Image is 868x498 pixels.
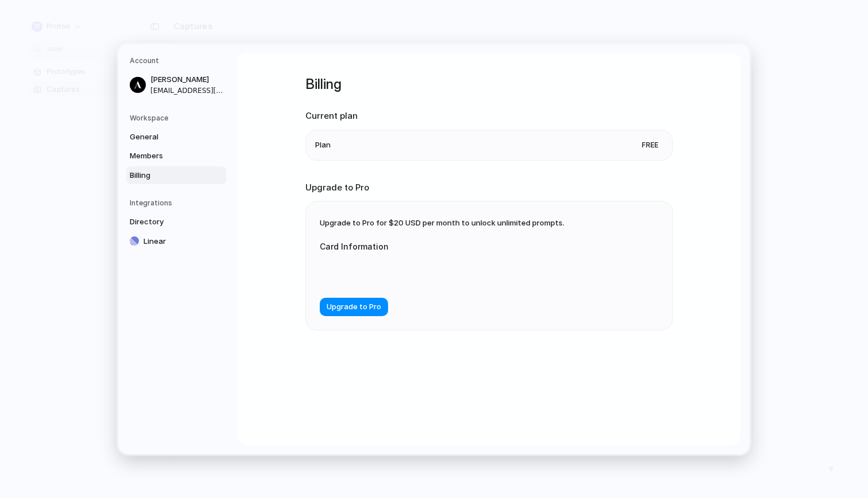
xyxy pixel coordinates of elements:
[130,56,226,66] h5: Account
[130,198,226,208] h5: Integrations
[126,213,226,231] a: Directory
[637,139,663,150] span: Free
[320,218,564,227] span: Upgrade to Pro for $20 USD per month to unlock unlimited prompts.
[126,127,226,146] a: General
[126,147,226,165] a: Members
[130,216,203,228] span: Directory
[144,235,217,247] span: Linear
[126,232,226,250] a: Linear
[130,150,203,162] span: Members
[305,181,673,194] h2: Upgrade to Pro
[329,266,540,277] iframe: Secure card payment input frame
[126,71,226,99] a: [PERSON_NAME][EMAIL_ADDRESS][DOMAIN_NAME]
[305,110,673,123] h2: Current plan
[320,240,549,252] label: Card Information
[150,85,224,95] span: [EMAIL_ADDRESS][DOMAIN_NAME]
[315,139,331,150] span: Plan
[327,301,381,313] span: Upgrade to Pro
[130,169,203,181] span: Billing
[150,74,224,85] span: [PERSON_NAME]
[126,166,226,184] a: Billing
[130,112,226,123] h5: Workspace
[130,131,203,142] span: General
[320,298,388,316] button: Upgrade to Pro
[305,74,673,95] h1: Billing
